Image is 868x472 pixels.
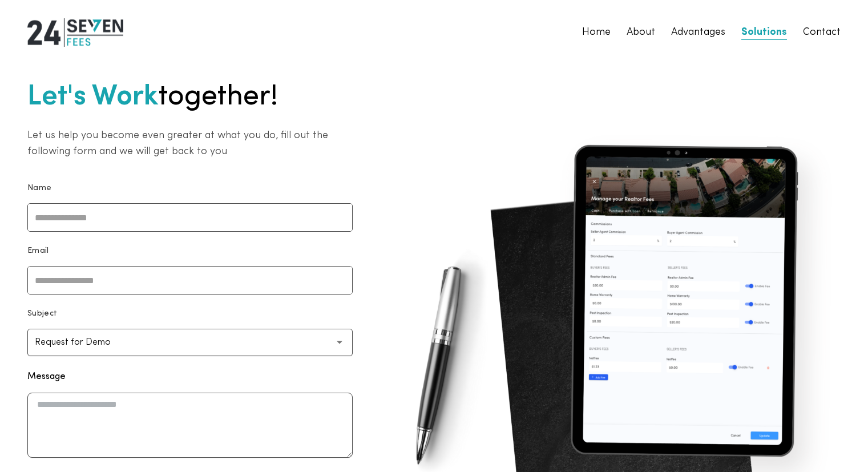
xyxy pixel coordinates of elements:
p: Email [27,245,49,257]
a: Advantages [671,25,725,41]
h2: together! [27,76,353,119]
p: Name [27,183,51,194]
textarea: Message [27,393,353,458]
p: Let us help you become even greater at what you do, fill out the following form and we will get b... [27,128,353,160]
p: Subject [27,308,57,320]
input: Email [28,267,352,294]
label: Message [27,370,66,384]
button: Request for Demo [27,329,353,356]
a: Home [582,25,611,41]
p: Request for Demo [35,336,129,349]
input: Name [28,204,352,231]
a: Contact [803,25,841,41]
a: Solutions [741,25,787,41]
a: About [627,25,655,41]
img: 24|Seven Fees Logo [27,18,123,47]
b: Let's work [27,83,159,112]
